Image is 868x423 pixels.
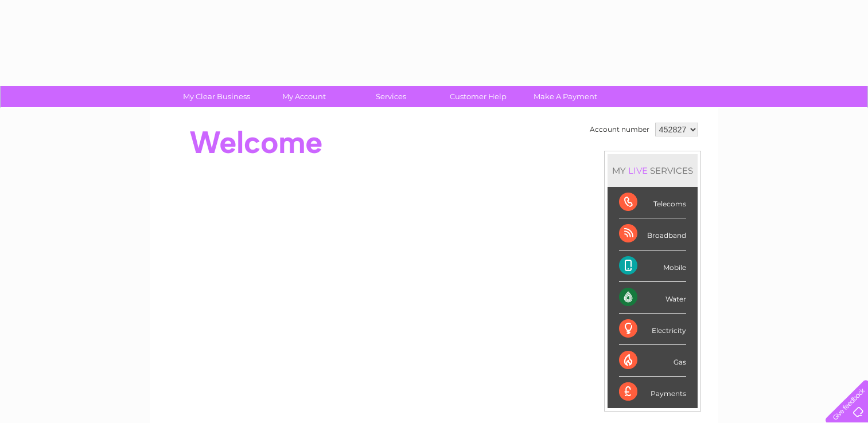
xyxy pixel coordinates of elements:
[619,187,686,218] div: Telecoms
[619,314,686,345] div: Electricity
[518,86,613,107] a: Make A Payment
[619,250,686,282] div: Mobile
[587,120,652,139] td: Account number
[344,86,438,107] a: Services
[169,86,264,107] a: My Clear Business
[619,282,686,314] div: Water
[626,165,650,176] div: LIVE
[619,218,686,250] div: Broadband
[608,154,698,187] div: MY SERVICES
[619,377,686,408] div: Payments
[619,345,686,377] div: Gas
[256,86,351,107] a: My Account
[431,86,526,107] a: Customer Help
